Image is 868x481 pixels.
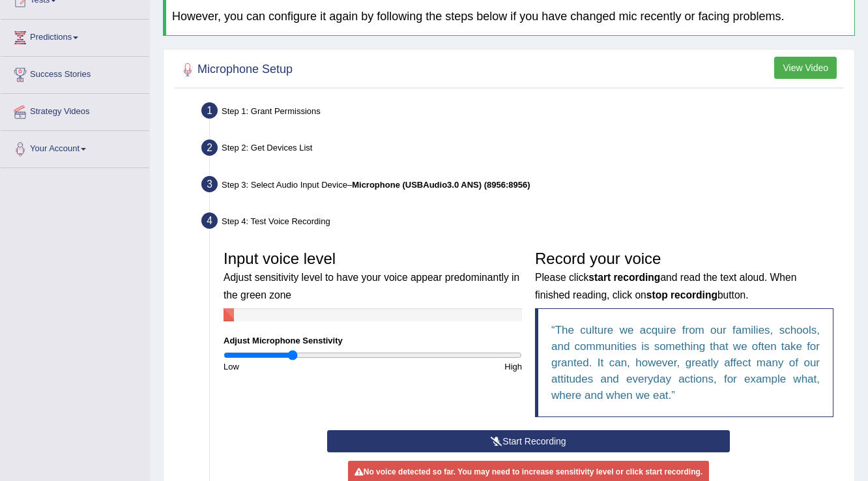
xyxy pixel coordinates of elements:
div: Step 4: Test Voice Recording [195,209,848,237]
h4: However, you can configure it again by following the steps below if you have changed mic recently... [172,10,848,23]
a: Predictions [1,20,149,52]
a: Success Stories [1,57,149,89]
b: Microphone (USBAudio3.0 ANS) (8956:8956) [352,180,530,190]
a: Strategy Videos [1,94,149,126]
div: Low [217,360,373,373]
small: Please click and read the text aloud. When finished reading, click on button. [535,272,796,300]
div: Step 3: Select Audio Input Device [195,172,848,201]
h2: Microphone Setup [178,60,293,80]
small: Adjust sensitivity level to have your voice appear predominantly in the green zone [224,272,519,300]
b: stop recording [646,289,717,300]
div: Step 1: Grant Permissions [195,98,848,127]
h3: Record your voice [535,250,833,302]
button: View Video [774,57,837,79]
h3: Input voice level [224,250,522,302]
button: Start Recording [327,430,729,452]
label: Adjust Microphone Senstivity [224,334,343,347]
b: start recording [588,272,660,283]
q: The culture we acquire from our families, schools, and communities is something that we often tak... [551,324,820,401]
div: Step 2: Get Devices List [195,136,848,164]
div: High [373,360,528,373]
span: – [347,180,530,190]
a: Your Account [1,131,149,164]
